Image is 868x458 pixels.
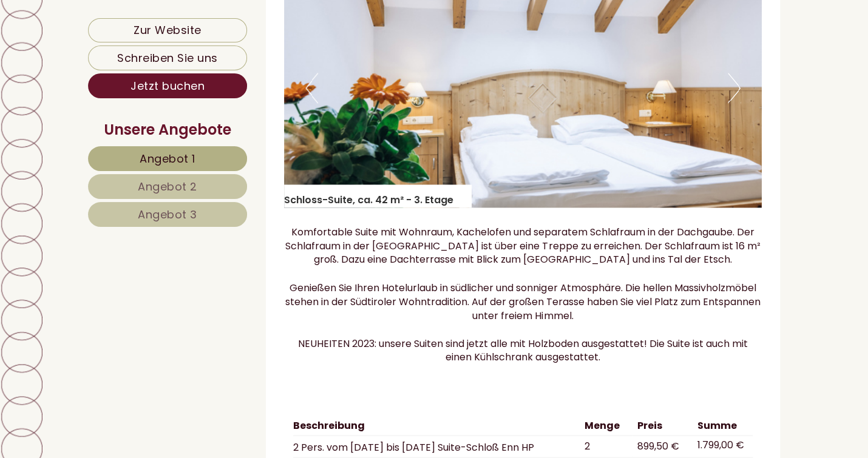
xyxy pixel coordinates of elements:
[580,416,632,435] th: Menge
[18,38,211,47] div: Hotel Tenz
[293,436,580,457] td: 2 Pers. vom [DATE] bis [DATE] Suite-Schloß Enn HP
[284,184,472,207] div: Schloss-Suite, ca. 42 m² - 3. Etage
[293,416,580,435] th: Beschreibung
[140,151,195,166] span: Angebot 1
[88,18,247,42] a: Zur Website
[693,416,753,435] th: Summe
[693,436,753,457] td: 1.799,00 €
[637,439,679,453] span: 899,50 €
[88,45,247,70] a: Schreiben Sie uns
[728,73,741,103] button: Next
[88,120,247,140] div: Unsere Angebote
[18,61,211,70] small: 23:38
[88,73,247,98] a: Jetzt buchen
[284,226,762,364] p: Komfortable Suite mit Wohnraum, Kachelofen und separatem Schlafraum in der Dachgaube. Der Schlafr...
[632,416,693,435] th: Preis
[138,207,197,222] span: Angebot 3
[9,35,217,72] div: Guten Tag, wie können wir Ihnen helfen?
[305,73,318,103] button: Previous
[215,9,263,29] div: [DATE]
[398,316,478,341] button: Senden
[580,436,632,457] td: 2
[138,179,197,194] span: Angebot 2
